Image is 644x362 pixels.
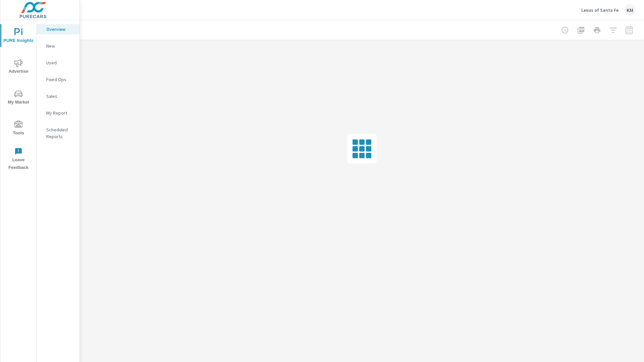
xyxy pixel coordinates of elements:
[46,59,74,66] p: Used
[37,24,79,34] div: Overview
[37,91,79,101] div: Sales
[581,7,619,13] p: Lexus of Santa Fe
[2,147,35,172] span: Leave Feedback
[2,28,35,45] span: PURE Insights
[2,59,35,75] span: Advertise
[624,4,636,16] div: KM
[46,126,74,140] p: Scheduled Reports
[0,20,37,174] div: nav menu
[2,90,35,106] span: My Market
[46,93,74,100] p: Sales
[46,110,74,116] p: My Report
[37,41,79,51] div: New
[46,26,74,33] p: Overview
[46,43,74,49] p: New
[37,74,79,84] div: Fixed Ops
[46,76,74,83] p: Fixed Ops
[37,58,79,68] div: Used
[2,121,35,137] span: Tools
[37,108,79,118] div: My Report
[37,125,79,141] div: Scheduled Reports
